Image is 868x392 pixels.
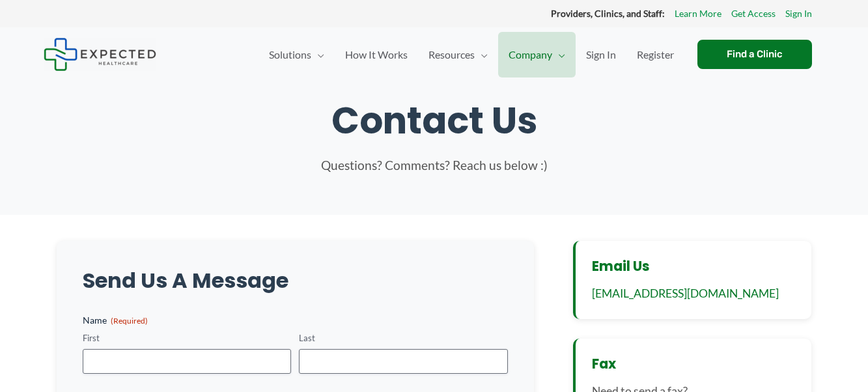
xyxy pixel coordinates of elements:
[428,32,475,77] span: Resources
[259,32,684,77] nav: Primary Site Navigation
[592,355,796,372] h3: Fax
[586,32,616,77] span: Sign In
[83,332,292,344] label: First
[239,156,630,176] p: Questions? Comments? Reach us below :)
[418,32,498,77] a: ResourcesMenu Toggle
[335,32,418,77] a: How It Works
[345,32,408,77] span: How It Works
[259,32,335,77] a: SolutionsMenu Toggle
[509,32,552,77] span: Company
[269,32,311,77] span: Solutions
[57,99,812,143] h1: Contact Us
[551,8,665,19] strong: Providers, Clinics, and Staff:
[637,32,674,77] span: Register
[498,32,576,77] a: CompanyMenu Toggle
[111,316,148,326] span: (Required)
[731,5,776,22] a: Get Access
[475,32,488,77] span: Menu Toggle
[675,5,721,22] a: Learn More
[552,32,565,77] span: Menu Toggle
[592,287,779,300] a: [EMAIL_ADDRESS][DOMAIN_NAME]
[83,267,508,294] h2: Send Us A Message
[785,5,812,22] a: Sign In
[83,314,148,327] legend: Name
[311,32,324,77] span: Menu Toggle
[592,257,796,275] h3: Email Us
[299,332,508,344] label: Last
[697,40,812,69] a: Find a Clinic
[44,38,156,71] img: Expected Healthcare Logo - side, dark font, small
[576,32,626,77] a: Sign In
[626,32,684,77] a: Register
